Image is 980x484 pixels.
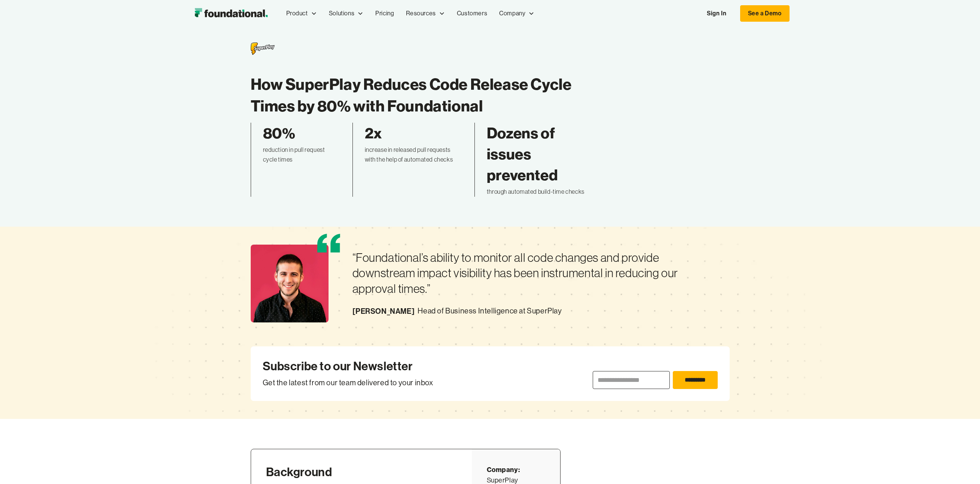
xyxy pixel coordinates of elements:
div: [PERSON_NAME] [352,305,415,317]
div: 2x [365,123,457,144]
a: home [191,6,271,21]
h1: How SuperPlay Reduces Code Release Cycle Times by 80% with Foundational [251,73,586,117]
div: Product [280,1,323,26]
div: Background [266,464,457,480]
div: Solutions [323,1,369,26]
form: Email Form [CS Inner] [593,371,718,389]
div: Get the latest from our team delivered to your inbox [263,377,433,389]
a: Sign In [699,6,734,21]
div: Resources [406,9,436,18]
img: Quote Icon [315,230,342,256]
div: Head of Business Intelligence at SuperPlay [418,305,562,317]
div: reduction in pull request cycle times [263,145,335,164]
a: See a Demo [740,5,790,22]
div: Company: [487,464,545,475]
div: Resources [400,1,451,26]
div: Solutions [329,9,354,18]
div: Product [286,9,308,18]
div: 80% [263,123,335,144]
div: “Foundational’s ability to monitor all code changes and provide downstream impact visibility has ... [352,250,688,297]
img: Foundational Logo [191,6,271,21]
div: Dozens of issues prevented [487,123,586,186]
a: Customers [451,1,493,26]
div: Company [493,1,540,26]
div: Subscribe to our Newsletter [263,358,433,374]
a: Pricing [369,1,400,26]
div: through automated build-time checks [487,187,586,197]
div: increase in released pull requests with the help of automated checks [365,145,457,164]
div: Company [499,9,525,18]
